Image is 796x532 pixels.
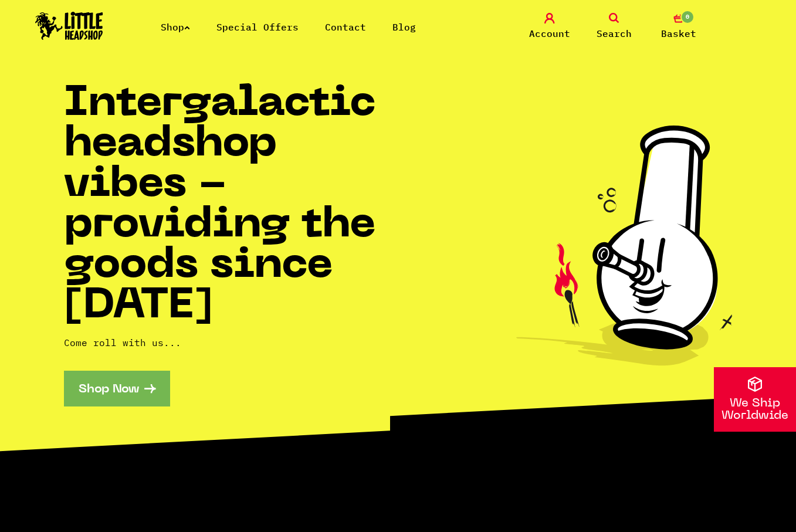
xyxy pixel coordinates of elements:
[35,12,103,40] img: Little Head Shop Logo
[64,336,398,350] p: Come roll with us...
[714,398,796,422] p: We Ship Worldwide
[529,26,570,40] span: Account
[161,21,190,33] a: Shop
[64,371,170,406] a: Shop Now
[392,21,416,33] a: Blog
[649,13,708,40] a: 0 Basket
[585,13,643,40] a: Search
[216,21,299,33] a: Special Offers
[661,26,696,40] span: Basket
[597,26,632,40] span: Search
[64,84,398,327] h1: Intergalactic headshop vibes - providing the goods since [DATE]
[680,10,695,24] span: 0
[325,21,366,33] a: Contact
